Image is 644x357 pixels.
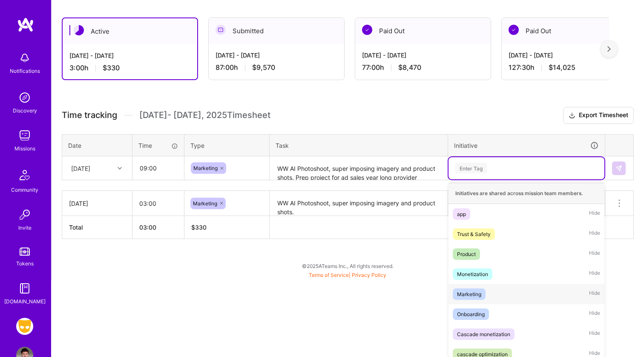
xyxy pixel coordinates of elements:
[16,206,33,223] img: Invite
[62,216,132,239] th: Total
[455,161,487,175] div: Enter Tag
[14,318,35,335] a: Grindr: Product & Marketing
[509,51,630,60] div: [DATE] - [DATE]
[589,268,600,280] span: Hide
[509,63,630,72] div: 127:30 h
[589,208,600,220] span: Hide
[309,272,349,278] a: Terms of Service
[398,63,421,72] span: $8,470
[69,63,190,72] div: 3:00 h
[11,185,38,194] div: Community
[132,192,184,215] input: HH:MM
[457,310,485,319] div: Onboarding
[607,46,611,52] img: right
[74,25,84,35] img: Active
[4,297,46,306] div: [DOMAIN_NAME]
[14,165,35,185] img: Community
[502,18,637,44] div: Paid Out
[18,223,32,232] div: Invite
[270,157,447,180] textarea: WW AI Photoshoot, super imposing imagery and product shots. Prep project for ad sales year long p...
[16,259,34,268] div: Tokens
[10,66,40,75] div: Notifications
[457,290,481,299] div: Marketing
[457,250,476,259] div: Product
[14,144,35,153] div: Missions
[362,51,484,60] div: [DATE] - [DATE]
[589,248,600,260] span: Hide
[62,134,132,156] th: Date
[118,166,122,170] i: icon Chevron
[549,63,575,72] span: $14,025
[362,25,372,35] img: Paid Out
[69,199,125,208] div: [DATE]
[589,308,600,320] span: Hide
[457,210,466,219] div: app
[103,63,120,72] span: $330
[16,318,33,335] img: Grindr: Product & Marketing
[270,192,447,216] textarea: WW AI Photoshoot, super imposing imagery and product shots.
[569,111,575,120] i: icon Download
[139,110,270,121] span: [DATE] - [DATE] , 2025 Timesheet
[448,183,604,204] div: Initiatives are shared across mission team members.
[589,288,600,300] span: Hide
[509,25,519,35] img: Paid Out
[193,200,217,207] span: Marketing
[16,280,33,297] img: guide book
[216,63,337,72] div: 87:00 h
[69,51,190,60] div: [DATE] - [DATE]
[589,328,600,340] span: Hide
[133,157,184,179] input: HH:MM
[252,63,275,72] span: $9,570
[62,110,117,121] span: Time tracking
[589,228,600,240] span: Hide
[352,272,386,278] a: Privacy Policy
[191,224,207,231] span: $ 330
[16,89,33,106] img: discovery
[16,49,33,66] img: bell
[563,107,634,124] button: Export Timesheet
[615,165,622,172] img: Submit
[362,63,484,72] div: 77:00 h
[132,216,184,239] th: 03:00
[17,17,34,32] img: logo
[209,18,344,44] div: Submitted
[71,164,90,173] div: [DATE]
[20,248,30,256] img: tokens
[454,141,599,150] div: Initiative
[13,106,37,115] div: Discovery
[16,127,33,144] img: teamwork
[216,25,226,35] img: Submitted
[184,134,270,156] th: Type
[457,330,510,339] div: Cascade monetization
[457,230,491,239] div: Trust & Safety
[138,141,178,150] div: Time
[51,255,644,276] div: © 2025 ATeams Inc., All rights reserved.
[270,134,448,156] th: Task
[216,51,337,60] div: [DATE] - [DATE]
[355,18,491,44] div: Paid Out
[457,270,488,279] div: Monetization
[63,18,197,44] div: Active
[309,272,386,278] span: |
[193,165,218,171] span: Marketing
